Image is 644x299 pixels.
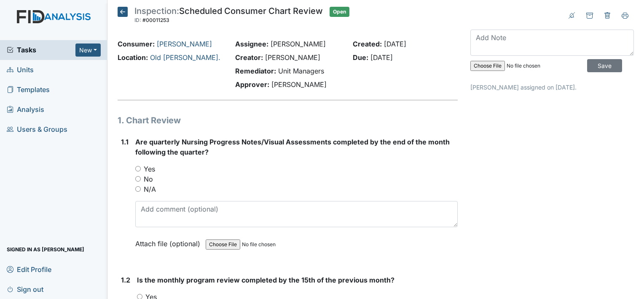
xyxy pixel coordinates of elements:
[135,166,141,171] input: Yes
[137,276,394,284] span: Is the monthly program review completed by the 15th of the previous month?
[271,80,327,89] span: [PERSON_NAME]
[134,6,179,16] span: Inspection:
[144,184,156,194] label: N/A
[353,53,368,62] strong: Due:
[235,53,263,62] strong: Creator:
[118,53,148,62] strong: Location:
[7,83,50,96] span: Templates
[121,275,130,285] label: 1.2
[135,186,141,192] input: N/A
[135,176,141,182] input: No
[7,263,51,276] span: Edit Profile
[144,174,153,184] label: No
[135,138,450,156] span: Are quarterly Nursing Progress Notes/Visual Assessments completed by the end of the month followi...
[157,40,212,48] a: [PERSON_NAME]
[470,83,634,92] p: [PERSON_NAME] assigned on [DATE].
[235,40,268,48] strong: Assignee:
[7,123,67,136] span: Users & Groups
[587,59,622,72] input: Save
[7,45,75,55] a: Tasks
[134,7,323,25] div: Scheduled Consumer Chart Review
[271,40,326,48] span: [PERSON_NAME]
[142,17,169,23] span: #00011253
[150,53,220,62] a: Old [PERSON_NAME].
[144,164,155,174] label: Yes
[7,103,44,116] span: Analysis
[265,53,320,62] span: [PERSON_NAME]
[235,80,269,89] strong: Approver:
[134,17,141,23] span: ID:
[278,67,324,75] span: Unit Managers
[370,53,393,62] span: [DATE]
[384,40,406,48] span: [DATE]
[7,243,84,256] span: Signed in as [PERSON_NAME]
[118,40,155,48] strong: Consumer:
[75,43,101,57] button: New
[235,67,276,75] strong: Remediator:
[121,137,129,147] label: 1.1
[353,40,382,48] strong: Created:
[330,7,349,17] span: Open
[7,63,34,76] span: Units
[7,283,43,296] span: Sign out
[135,234,204,249] label: Attach file (optional)
[118,114,458,127] h1: 1. Chart Review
